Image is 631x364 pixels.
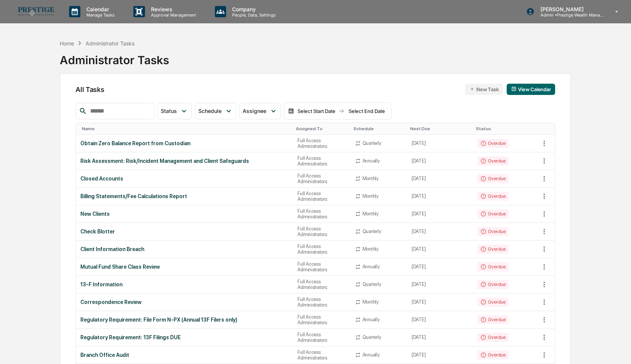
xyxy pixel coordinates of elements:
[80,193,288,199] div: Billing Statements/Fee Calculations Report
[346,108,387,114] div: Select End Date
[296,126,347,131] div: Toggle SortBy
[407,152,473,170] td: [DATE]
[362,176,379,181] div: Monthly
[407,293,473,311] td: [DATE]
[407,329,473,346] td: [DATE]
[145,12,200,18] p: Approval Management
[75,86,104,93] span: All Tasks
[410,126,470,131] div: Toggle SortBy
[80,352,288,358] div: Branch Office Audit
[407,311,473,329] td: [DATE]
[80,281,288,287] div: 13-F Information
[297,226,346,237] div: Full Access Administrators
[60,47,169,67] div: Administrator Tasks
[80,317,288,323] div: Regulatory Requirement: File Form N-PX (Annual 13F Filers only)
[80,140,288,146] div: Obtain Zero Balance Report from Custodian
[407,276,473,293] td: [DATE]
[353,126,404,131] div: Toggle SortBy
[297,279,346,290] div: Full Access Administrators
[477,209,509,218] div: Overdue
[80,6,118,12] p: Calendar
[226,12,279,18] p: People, Data, Settings
[362,334,381,340] div: Quarterly
[362,193,379,199] div: Monthly
[297,208,346,220] div: Full Access Administrators
[296,108,337,114] div: Select Start Date
[407,241,473,258] td: [DATE]
[80,211,288,217] div: New Clients
[477,192,509,201] div: Overdue
[407,135,473,152] td: [DATE]
[198,108,222,114] span: Schedule
[407,346,473,364] td: [DATE]
[362,281,381,287] div: Quarterly
[477,280,509,289] div: Overdue
[407,170,473,188] td: [DATE]
[477,315,509,324] div: Overdue
[477,227,509,236] div: Overdue
[145,6,200,12] p: Reviews
[161,108,177,114] span: Status
[297,332,346,343] div: Full Access Administrators
[18,7,54,16] img: logo
[407,258,473,276] td: [DATE]
[80,264,288,270] div: Mutual Fund Share Class Review
[362,158,380,164] div: Annually
[86,40,134,47] div: Administrator Tasks
[507,84,555,95] button: View Calendar
[297,314,346,325] div: Full Access Administrators
[80,158,288,164] div: Risk Assessment: Risk/Incident Management and Client Safeguards
[540,126,555,131] div: Toggle SortBy
[297,261,346,272] div: Full Access Administrators
[534,12,604,18] p: Admin • Prestige Wealth Management
[226,6,279,12] p: Company
[80,229,288,235] div: Check Blotter
[297,296,346,308] div: Full Access Administrators
[477,333,509,342] div: Overdue
[477,174,509,183] div: Overdue
[465,84,503,95] button: New Task
[407,188,473,205] td: [DATE]
[80,334,288,340] div: Regulatory Requirement: 13F Filings DUE
[297,244,346,255] div: Full Access Administrators
[288,108,294,114] img: calendar
[477,298,509,307] div: Overdue
[362,264,380,269] div: Annually
[362,352,380,358] div: Annually
[338,108,344,114] img: arrow right
[80,299,288,305] div: Correspondence Review
[297,155,346,167] div: Full Access Administrators
[477,139,509,148] div: Overdue
[362,299,379,305] div: Monthly
[80,176,288,182] div: Closed Accounts
[362,140,381,146] div: Quarterly
[477,245,509,254] div: Overdue
[407,223,473,241] td: [DATE]
[80,246,288,252] div: Client Information Breach
[243,108,266,114] span: Assignee
[534,6,604,12] p: [PERSON_NAME]
[362,229,381,234] div: Quarterly
[297,191,346,202] div: Full Access Administrators
[297,349,346,361] div: Full Access Administrators
[477,262,509,271] div: Overdue
[477,156,509,165] div: Overdue
[297,138,346,149] div: Full Access Administrators
[80,12,118,18] p: Manage Tasks
[362,211,379,217] div: Monthly
[477,350,509,359] div: Overdue
[476,126,537,131] div: Toggle SortBy
[362,246,379,252] div: Monthly
[407,205,473,223] td: [DATE]
[82,126,290,131] div: Toggle SortBy
[511,86,516,92] img: calendar
[362,317,380,322] div: Annually
[60,40,74,47] div: Home
[297,173,346,184] div: Full Access Administrators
